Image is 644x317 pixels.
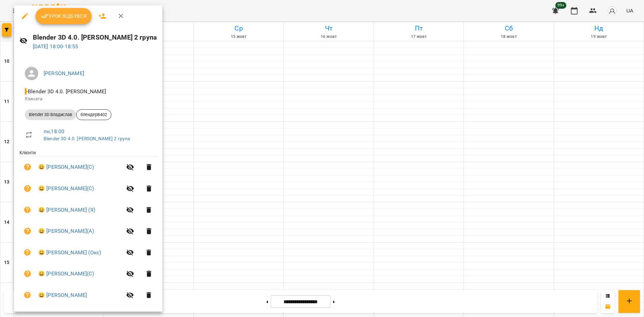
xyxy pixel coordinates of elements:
[38,270,94,278] a: 😀 [PERSON_NAME](С)
[38,184,94,193] a: 😀 [PERSON_NAME](С)
[38,227,94,235] a: 😀 [PERSON_NAME](А)
[25,96,152,102] p: Кімната
[44,70,84,76] a: [PERSON_NAME]
[76,109,111,120] div: блендерВ402
[38,249,101,257] a: 😀 [PERSON_NAME] (Окс)
[41,12,87,20] span: Урок відбувся
[19,159,36,175] button: Візит ще не сплачено. Додати оплату?
[19,287,36,303] button: Візит ще не сплачено. Додати оплату?
[38,206,95,214] a: 😀 [PERSON_NAME] (Я)
[33,32,157,43] h6: Blender 3D 4.0. [PERSON_NAME] 2 група
[19,202,36,218] button: Візит ще не сплачено. Додати оплату?
[25,88,108,95] span: - Blender 3D 4.0. [PERSON_NAME]
[76,112,111,118] span: блендерВ402
[19,180,36,197] button: Візит ще не сплачено. Додати оплату?
[38,291,87,299] a: 😀 [PERSON_NAME]
[36,8,92,24] button: Урок відбувся
[25,112,76,118] span: Blender 3D Владислав
[44,136,130,141] a: Blender 3D 4.0. [PERSON_NAME] 2 група
[44,128,64,135] a: пн , 18:00
[19,223,36,239] button: Візит ще не сплачено. Додати оплату?
[19,245,36,261] button: Візит ще не сплачено. Додати оплату?
[19,266,36,282] button: Візит ще не сплачено. Додати оплату?
[33,43,78,50] a: [DATE] 18:00-18:55
[38,163,94,171] a: 😀 [PERSON_NAME](С)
